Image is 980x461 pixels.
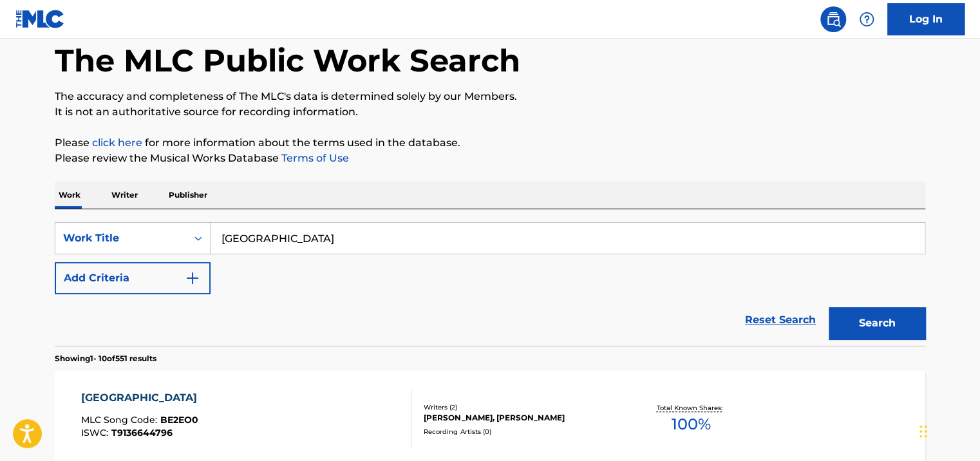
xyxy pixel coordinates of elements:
[111,427,173,438] span: T9136644796
[63,230,179,246] div: Work Title
[854,6,880,32] div: Help
[820,6,846,32] a: Public Search
[55,182,84,209] p: Work
[279,152,349,164] a: Terms of Use
[916,399,980,461] iframe: Chat Widget
[55,41,520,80] h1: The MLC Public Work Search
[656,403,725,413] p: Total Known Shares:
[81,390,203,406] div: [GEOGRAPHIC_DATA]
[81,427,111,438] span: ISWC :
[92,136,142,149] a: click here
[55,89,925,104] p: The accuracy and completeness of The MLC's data is determined solely by our Members.
[160,414,198,426] span: BE2EO0
[424,402,618,412] div: Writers ( 2 )
[81,414,160,426] span: MLC Song Code :
[55,151,925,166] p: Please review the Musical Works Database
[887,3,965,35] a: Log In
[165,182,211,209] p: Publisher
[829,307,925,339] button: Search
[55,222,925,346] form: Search Form
[55,353,156,364] p: Showing 1 - 10 of 551 results
[919,412,927,451] div: Drag
[859,12,874,27] img: help
[424,412,618,424] div: [PERSON_NAME], [PERSON_NAME]
[55,135,925,151] p: Please for more information about the terms used in the database.
[55,262,211,294] button: Add Criteria
[671,413,710,436] span: 100 %
[15,10,65,28] img: MLC Logo
[185,270,200,286] img: 9d2ae6d4665cec9f34b9.svg
[55,104,925,120] p: It is not an authoritative source for recording information.
[108,182,142,209] p: Writer
[739,306,822,334] a: Reset Search
[825,12,841,27] img: search
[424,427,618,437] div: Recording Artists ( 0 )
